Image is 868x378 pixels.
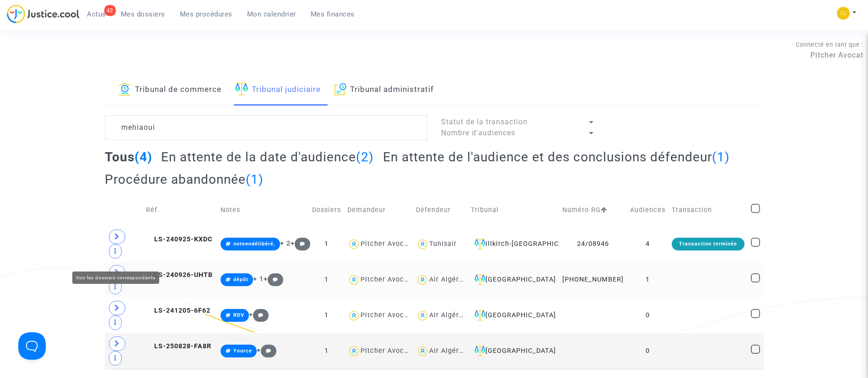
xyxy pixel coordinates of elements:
[669,194,748,226] td: Transaction
[468,194,559,226] td: Tribunal
[233,348,252,354] span: Yource
[672,238,744,250] div: Transaction terminée
[559,262,627,298] td: [PHONE_NUMBER]
[135,149,152,165] span: (4)
[474,274,485,285] img: icon-faciliter-sm.svg
[356,149,374,165] span: (2)
[347,238,361,251] img: icon-user.svg
[18,332,46,360] iframe: Help Scout Beacon - Open
[347,345,361,358] img: icon-user.svg
[309,194,344,226] td: Dossiers
[471,239,556,250] div: Illkirch-[GEOGRAPHIC_DATA]
[429,347,465,355] div: Air Algérie
[474,239,485,250] img: icon-faciliter-sm.svg
[253,275,264,283] span: + 1
[121,10,165,18] span: Mes dossiers
[235,83,248,96] img: icon-faciliter-sm.svg
[334,75,434,106] a: Tribunal administratif
[471,346,556,357] div: [GEOGRAPHIC_DATA]
[627,194,669,226] td: Audiences
[87,10,106,18] span: Actus
[233,277,248,282] span: dépôt
[429,311,465,319] div: Air Algérie
[309,262,344,298] td: 1
[146,235,212,243] span: LS-240925-KXDC
[712,149,730,165] span: (1)
[113,7,173,21] a: Mes dossiers
[80,7,113,21] a: 42Actus
[361,311,411,319] div: Pitcher Avocat
[235,75,321,106] a: Tribunal judiciaire
[361,276,411,283] div: Pitcher Avocat
[146,342,211,350] span: LS-250828-FA8R
[416,345,429,358] img: icon-user.svg
[119,75,221,106] a: Tribunal de commerce
[146,307,210,314] span: LS-241205-6F62
[303,7,362,21] a: Mes finances
[104,5,116,16] div: 42
[146,271,213,279] span: LS-240926-UHTB
[471,310,556,321] div: [GEOGRAPHIC_DATA]
[627,226,669,262] td: 4
[311,10,355,18] span: Mes finances
[105,171,264,187] h2: Procédure abandonnée
[429,240,457,248] div: Tunisair
[559,194,627,226] td: Numéro RG
[441,117,528,126] span: Statut de la transaction
[361,240,411,248] div: Pitcher Avocat
[249,311,269,319] span: +
[217,194,309,226] td: Notes
[105,149,152,165] h2: Tous
[474,346,485,357] img: icon-faciliter-sm.svg
[240,7,303,21] a: Mon calendrier
[246,172,264,187] span: (1)
[837,7,850,20] img: 6fca9af68d76bfc0a5525c74dfee314f
[627,262,669,298] td: 1
[627,298,669,333] td: 0
[291,240,310,247] span: +
[559,226,627,262] td: 24/08946
[119,83,131,96] img: icon-banque.svg
[143,194,217,226] td: Réf.
[383,149,730,165] h2: En attente de l'audience et des conclusions défendeur
[7,5,80,23] img: jc-logo.svg
[233,241,275,247] span: noteendélibéré,
[429,276,465,283] div: Air Algérie
[257,346,276,354] span: +
[309,226,344,262] td: 1
[344,194,413,226] td: Demandeur
[796,41,863,48] span: Connecté en tant que :
[180,10,232,18] span: Mes procédures
[309,298,344,333] td: 1
[361,347,411,355] div: Pitcher Avocat
[413,194,468,226] td: Défendeur
[264,275,283,283] span: +
[441,128,515,137] span: Nombre d'audiences
[280,240,291,247] span: + 2
[474,310,485,321] img: icon-faciliter-sm.svg
[416,309,429,322] img: icon-user.svg
[247,10,296,18] span: Mon calendrier
[161,149,374,165] h2: En attente de la date d'audience
[173,7,240,21] a: Mes procédures
[416,273,429,287] img: icon-user.svg
[471,274,556,285] div: [GEOGRAPHIC_DATA]
[416,238,429,251] img: icon-user.svg
[627,333,669,369] td: 0
[233,312,244,318] span: RDV
[347,309,361,322] img: icon-user.svg
[309,333,344,369] td: 1
[347,273,361,287] img: icon-user.svg
[334,83,347,96] img: icon-archive.svg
